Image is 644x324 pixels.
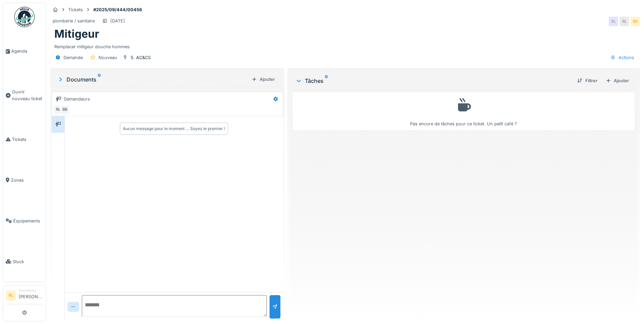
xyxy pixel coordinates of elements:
sup: 0 [325,77,328,85]
div: Tâches [295,77,572,85]
div: Ajouter [603,76,632,85]
div: Actions [607,53,637,62]
li: [PERSON_NAME] [19,288,43,303]
div: Pas encore de tâches pour ce ticket. Un petit café ? [297,95,630,127]
a: Agenda [3,31,46,72]
a: Tickets [3,119,46,160]
span: Zones [11,177,43,183]
li: RL [6,290,16,301]
div: Tickets [68,6,83,13]
div: BB [60,105,70,114]
div: [DATE] [110,18,125,24]
div: Filtrer [574,76,600,85]
strong: #2025/09/444/00456 [91,6,145,13]
span: Stock [13,258,43,265]
div: Remplacer mitigeur douche hommes [54,41,636,50]
a: Zones [3,160,46,200]
div: 5. AC&CS [131,54,151,61]
div: Demande [63,54,83,61]
span: Tickets [12,136,43,143]
a: Ouvrir nouveau ticket [3,72,46,119]
div: Demandeurs [64,96,90,102]
div: Nouveau [98,54,117,61]
a: Équipements [3,200,46,241]
div: Technicien [19,288,43,293]
img: Badge_color-CXgf-gQk.svg [14,7,35,27]
a: RL Technicien[PERSON_NAME] [6,288,43,304]
span: Ouvrir nouveau ticket [12,89,43,102]
div: RL [609,17,618,26]
div: Ajouter [249,75,278,84]
div: RL [53,105,63,114]
div: RL [620,17,629,26]
span: Équipements [13,218,43,224]
sup: 0 [98,75,101,84]
div: BB [630,17,640,26]
a: Stock [3,241,46,282]
div: Documents [57,75,249,84]
div: plomberie / sanitaire [53,18,95,24]
span: Agenda [11,48,43,54]
h1: Mitigeur [54,28,99,40]
div: Aucun message pour le moment … Soyez le premier ! [123,126,225,132]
